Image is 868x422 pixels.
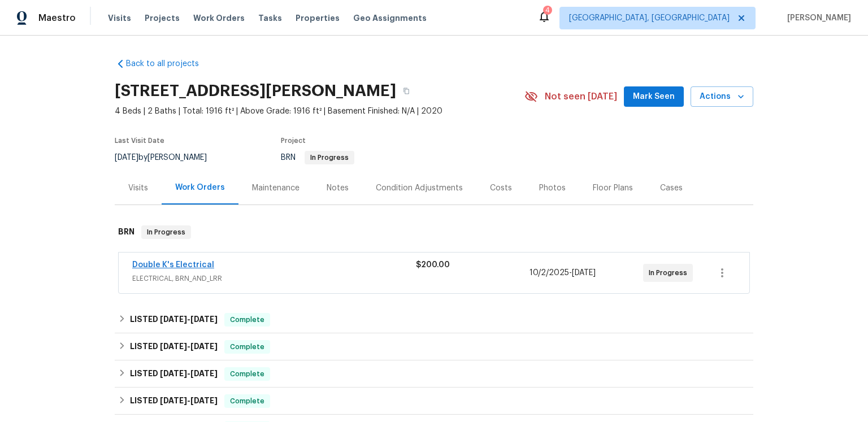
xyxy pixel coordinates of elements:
[225,314,269,325] span: Complete
[142,227,190,238] span: In Progress
[783,12,851,24] span: [PERSON_NAME]
[130,313,218,327] h6: LISTED
[490,182,512,194] div: Costs
[160,315,187,323] span: [DATE]
[572,269,596,277] span: [DATE]
[115,360,753,388] div: LISTED [DATE]-[DATE]Complete
[545,91,617,102] span: Not seen [DATE]
[353,12,427,24] span: Geo Assignments
[569,12,730,24] span: [GEOGRAPHIC_DATA], [GEOGRAPHIC_DATA]
[115,85,396,97] h2: [STREET_ADDRESS][PERSON_NAME]
[633,90,675,104] span: Mark Seen
[258,14,282,22] span: Tasks
[624,86,684,107] button: Mark Seen
[130,340,218,354] h6: LISTED
[376,182,463,194] div: Condition Adjustments
[530,267,596,279] span: -
[132,273,416,284] span: ELECTRICAL, BRN_AND_LRR
[660,182,683,194] div: Cases
[160,369,187,377] span: [DATE]
[115,58,223,69] a: Back to all projects
[327,182,349,194] div: Notes
[160,397,218,404] span: -
[115,106,524,117] span: 4 Beds | 2 Baths | Total: 1916 ft² | Above Grade: 1916 ft² | Basement Finished: N/A | 2020
[225,341,269,353] span: Complete
[115,151,220,164] div: by [PERSON_NAME]
[700,90,744,104] span: Actions
[190,315,218,323] span: [DATE]
[108,12,131,24] span: Visits
[128,182,148,194] div: Visits
[115,154,138,162] span: [DATE]
[130,394,218,408] h6: LISTED
[130,367,218,381] h6: LISTED
[145,12,180,24] span: Projects
[118,225,134,239] h6: BRN
[530,269,569,277] span: 10/2/2025
[396,81,416,101] button: Copy Address
[252,182,300,194] div: Maintenance
[649,267,692,279] span: In Progress
[175,182,225,193] div: Work Orders
[160,397,187,404] span: [DATE]
[193,12,245,24] span: Work Orders
[593,182,633,194] div: Floor Plans
[115,306,753,333] div: LISTED [DATE]-[DATE]Complete
[160,342,218,350] span: -
[281,154,354,162] span: BRN
[160,315,218,323] span: -
[296,12,340,24] span: Properties
[306,154,353,161] span: In Progress
[225,368,269,380] span: Complete
[691,86,753,107] button: Actions
[115,137,164,144] span: Last Visit Date
[190,369,218,377] span: [DATE]
[160,369,218,377] span: -
[115,388,753,415] div: LISTED [DATE]-[DATE]Complete
[132,261,214,269] a: Double K's Electrical
[190,342,218,350] span: [DATE]
[281,137,306,144] span: Project
[115,214,753,250] div: BRN In Progress
[115,333,753,360] div: LISTED [DATE]-[DATE]Complete
[225,395,269,407] span: Complete
[190,397,218,404] span: [DATE]
[539,182,566,194] div: Photos
[160,342,187,350] span: [DATE]
[545,5,550,16] div: 4
[38,12,76,24] span: Maestro
[416,261,450,269] span: $200.00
